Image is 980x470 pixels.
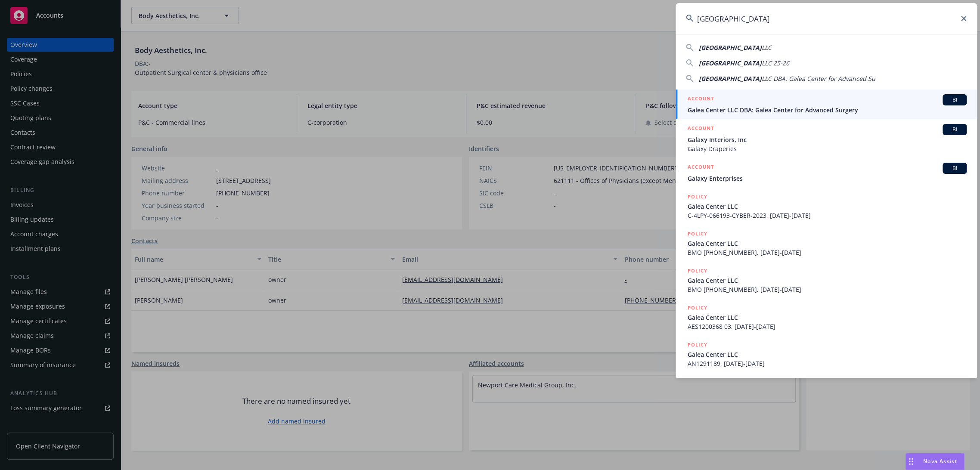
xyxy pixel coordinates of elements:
[688,174,967,183] span: Galaxy Enterprises
[676,188,977,225] a: POLICYGalea Center LLCC-4LPY-066193-CYBER-2023, [DATE]-[DATE]
[688,94,714,105] h5: ACCOUNT
[905,453,964,470] button: Nova Assist
[946,164,963,172] span: BI
[688,350,967,359] span: Galea Center LLC
[762,43,772,52] span: LLC
[688,313,967,322] span: Galea Center LLC
[688,303,707,312] h5: POLICY
[923,458,957,465] span: Nova Assist
[688,285,967,294] span: BMO [PHONE_NUMBER], [DATE]-[DATE]
[688,276,967,285] span: Galea Center LLC
[946,126,963,133] span: BI
[699,59,762,67] span: [GEOGRAPHIC_DATA]
[688,229,707,238] h5: POLICY
[688,105,967,114] span: Galea Center LLC DBA: Galea Center for Advanced Surgery
[676,299,977,336] a: POLICYGalea Center LLCAES1200368 03, [DATE]-[DATE]
[676,158,977,188] a: ACCOUNTBIGalaxy Enterprises
[699,74,762,83] span: [GEOGRAPHIC_DATA]
[688,144,967,153] span: Galaxy Draperies
[688,266,707,275] h5: POLICY
[699,43,762,52] span: [GEOGRAPHIC_DATA]
[688,124,714,134] h5: ACCOUNT
[688,211,967,220] span: C-4LPY-066193-CYBER-2023, [DATE]-[DATE]
[676,336,977,373] a: POLICYGalea Center LLCAN1291189, [DATE]-[DATE]
[688,239,967,248] span: Galea Center LLC
[688,135,967,144] span: Galaxy Interiors, Inc
[946,96,963,104] span: BI
[676,262,977,299] a: POLICYGalea Center LLCBMO [PHONE_NUMBER], [DATE]-[DATE]
[688,202,967,211] span: Galea Center LLC
[688,322,967,331] span: AES1200368 03, [DATE]-[DATE]
[762,74,875,83] span: LLC DBA: Galea Center for Advanced Su
[688,248,967,257] span: BMO [PHONE_NUMBER], [DATE]-[DATE]
[676,225,977,262] a: POLICYGalea Center LLCBMO [PHONE_NUMBER], [DATE]-[DATE]
[676,90,977,119] a: ACCOUNTBIGalea Center LLC DBA: Galea Center for Advanced Surgery
[688,192,707,201] h5: POLICY
[676,119,977,158] a: ACCOUNTBIGalaxy Interiors, IncGalaxy Draperies
[906,453,916,470] div: Drag to move
[688,163,714,173] h5: ACCOUNT
[762,59,789,67] span: LLC 25-26
[688,359,967,368] span: AN1291189, [DATE]-[DATE]
[688,340,707,349] h5: POLICY
[676,3,977,34] input: Search...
